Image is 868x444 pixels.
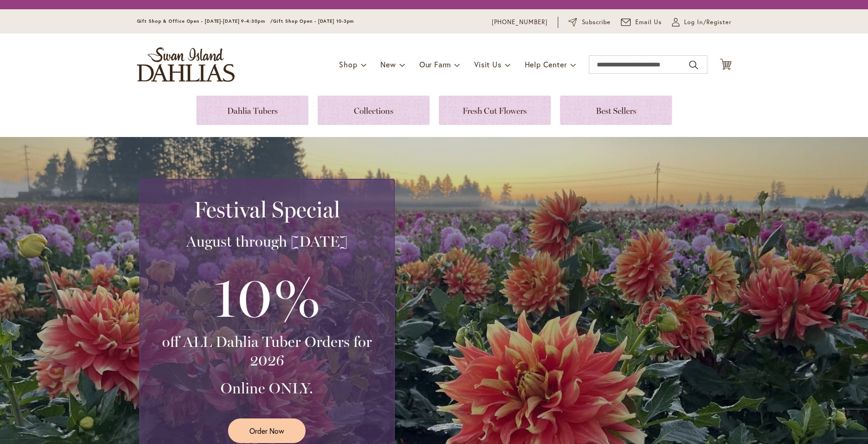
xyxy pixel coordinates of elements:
[151,260,383,333] h3: 10%
[151,333,383,370] h3: off ALL Dahlia Tuber Orders for 2026
[474,59,501,69] span: Visit Us
[635,18,662,27] span: Email Us
[151,379,383,398] h3: Online ONLY.
[621,18,662,27] a: Email Us
[151,196,383,222] h2: Festival Special
[137,18,274,24] span: Gift Shop & Office Open - [DATE]-[DATE] 9-4:30pm /
[582,18,611,27] span: Subscribe
[689,58,698,72] button: Search
[273,18,354,24] span: Gift Shop Open - [DATE] 10-3pm
[672,18,731,27] a: Log In/Register
[684,18,731,27] span: Log In/Register
[525,59,567,69] span: Help Center
[151,232,383,251] h3: August through [DATE]
[568,18,611,27] a: Subscribe
[339,59,357,69] span: Shop
[419,59,451,69] span: Our Farm
[137,47,235,82] a: store logo
[492,18,548,27] a: [PHONE_NUMBER]
[380,59,396,69] span: New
